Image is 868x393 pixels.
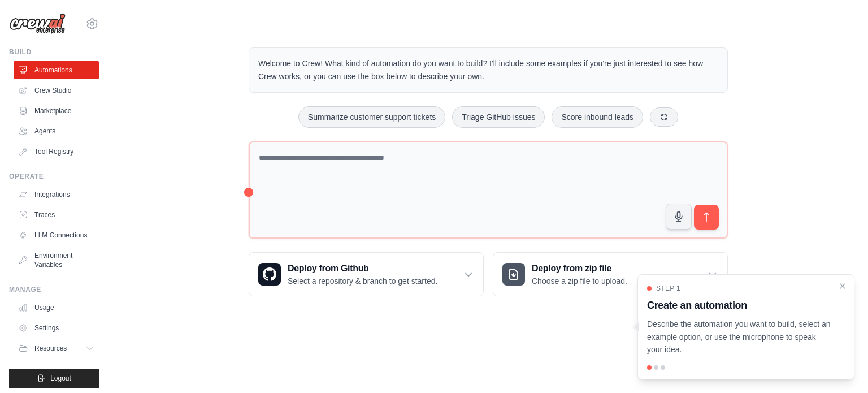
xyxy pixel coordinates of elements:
div: Manage [9,285,99,294]
a: Integrations [14,185,99,204]
a: Settings [14,319,99,337]
a: LLM Connections [14,226,99,244]
a: Agents [14,122,99,140]
button: Triage GitHub issues [452,106,545,128]
a: Automations [14,61,99,79]
button: Close walkthrough [838,282,847,291]
button: Resources [14,339,99,357]
h3: Create an automation [647,297,831,313]
span: Step 1 [656,284,680,293]
a: Traces [14,206,99,224]
p: Welcome to Crew! What kind of automation do you want to build? I'll include some examples if you'... [258,57,718,83]
a: Crew Studio [14,81,99,100]
span: Logout [50,374,71,383]
div: Operate [9,172,99,181]
p: Choose a zip file to upload. [532,275,627,287]
button: Score inbound leads [552,106,643,128]
a: Marketplace [14,102,99,120]
div: Build [9,47,99,57]
h3: Deploy from Github [288,262,437,275]
p: Select a repository & branch to get started. [288,275,437,287]
span: Resources [34,344,67,353]
h3: Deploy from zip file [532,262,627,275]
a: Usage [14,299,99,317]
button: Logout [9,369,99,388]
img: Logo [9,13,66,34]
a: Tool Registry [14,142,99,161]
a: Environment Variables [14,247,99,274]
button: Summarize customer support tickets [298,106,445,128]
p: Describe the automation you want to build, select an example option, or use the microphone to spe... [647,318,831,356]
